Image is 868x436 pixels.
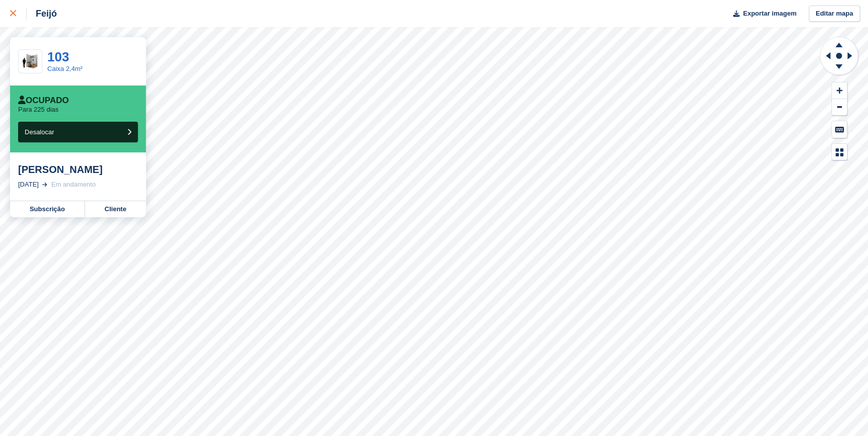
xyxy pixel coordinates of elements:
[19,53,42,70] img: 25-sqft-unit.jpg
[51,180,96,190] div: Em andamento
[809,6,860,22] a: Editar mapa
[832,99,847,116] button: Zoom Out
[27,8,57,20] div: Feijó
[47,65,83,72] a: Caixa 2,4m²
[42,183,47,187] img: arrow-right-light-icn-cde0832a797a2874e46488d9cf13f60e5c3a73dbe684e267c42b8395dfbc2abf.svg
[832,82,847,99] button: Zoom In
[47,49,69,64] a: 103
[743,9,796,19] span: Exportar imagem
[832,144,847,160] button: Map Legend
[26,96,69,105] font: Ocupado
[25,128,54,136] span: Desalocar
[18,106,58,114] p: Para 225 dias
[18,163,138,176] div: [PERSON_NAME]
[85,201,146,217] a: Cliente
[18,180,39,190] div: [DATE]
[10,201,85,217] a: Subscrição
[727,6,796,22] button: Exportar imagem
[18,122,138,142] button: Desalocar
[832,121,847,138] button: Keyboard Shortcuts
